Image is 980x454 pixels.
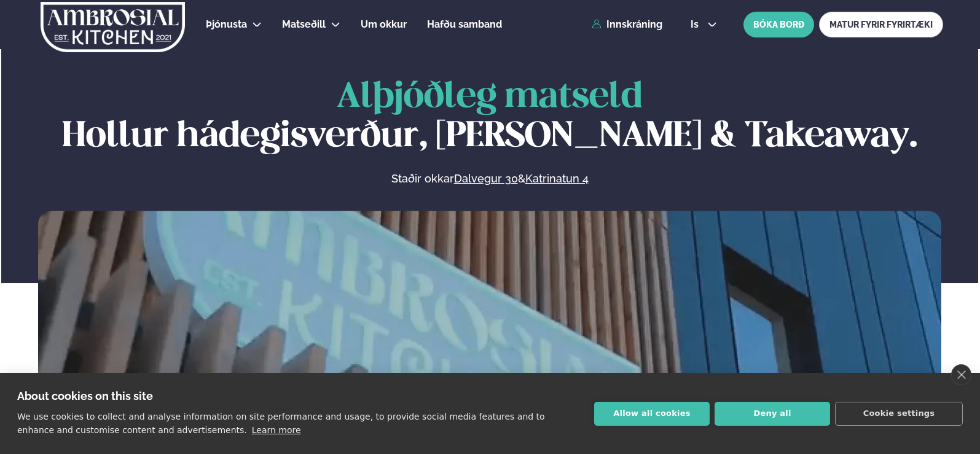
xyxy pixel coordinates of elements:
[427,17,502,32] a: Hafðu samband
[525,171,589,186] a: Katrinatun 4
[361,17,407,32] a: Um okkur
[691,20,702,29] span: is
[282,17,326,32] a: Matseðill
[257,171,722,186] p: Staðir okkar &
[252,425,301,435] a: Learn more
[427,18,502,30] span: Hafðu samband
[743,12,814,37] button: BÓKA BORÐ
[39,2,186,52] img: logo
[681,20,727,29] button: is
[715,402,830,426] button: Deny all
[17,389,153,402] strong: About cookies on this site
[835,402,963,426] button: Cookie settings
[454,171,518,186] a: Dalvegur 30
[206,18,247,30] span: Þjónusta
[951,364,971,385] a: close
[17,412,545,435] p: We use cookies to collect and analyse information on site performance and usage, to provide socia...
[594,402,710,426] button: Allow all cookies
[38,78,941,157] h1: Hollur hádegisverður, [PERSON_NAME] & Takeaway.
[206,17,247,32] a: Þjónusta
[819,12,943,37] a: MATUR FYRIR FYRIRTÆKI
[282,18,326,30] span: Matseðill
[361,18,407,30] span: Um okkur
[592,19,662,30] a: Innskráning
[337,80,643,114] span: Alþjóðleg matseld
